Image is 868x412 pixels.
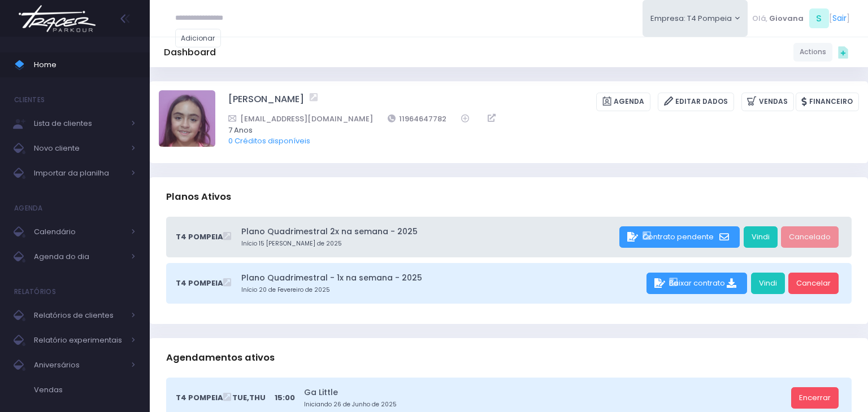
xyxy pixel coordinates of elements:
h3: Planos Ativos [166,181,231,213]
h4: Agenda [14,197,43,220]
a: 11964647782 [388,113,447,125]
span: 7 Anos [228,125,844,136]
h4: Relatórios [14,280,56,303]
span: Relatórios de clientes [34,308,124,323]
a: Cancelar [788,273,839,294]
span: Contrato pendente [643,231,714,242]
a: Adicionar [175,29,222,47]
small: Início 15 [PERSON_NAME] de 2025 [241,239,616,248]
a: [PERSON_NAME] [228,93,304,111]
span: 15:00 [275,392,295,404]
a: 0 Créditos disponíveis [228,135,310,146]
div: Quick actions [832,41,854,63]
img: Eloah Meneguim Tenorio [159,90,215,147]
a: Agenda [596,93,650,111]
label: Alterar foto de perfil [159,90,215,150]
div: [ ] [748,6,854,31]
span: Home [34,58,136,72]
a: Financeiro [796,93,859,111]
h3: Agendamentos ativos [166,341,275,374]
span: Calendário [34,225,124,239]
a: Vindi [744,226,778,248]
a: Vendas [741,93,794,111]
small: Iniciando 26 de Junho de 2025 [304,400,787,409]
a: Ga Little [304,387,787,398]
a: Editar Dados [658,93,734,111]
h5: Dashboard [164,47,216,58]
a: Actions [793,43,832,62]
a: Sair [832,12,847,24]
span: Relatório experimentais [34,333,124,348]
span: Vendas [34,383,136,397]
span: Tue,Thu [232,392,266,404]
span: Olá, [752,13,767,24]
h4: Clientes [14,89,45,111]
span: Aniversários [34,358,124,372]
span: Lista de clientes [34,116,124,131]
span: T4 Pompeia [176,278,223,289]
a: Encerrar [791,387,839,409]
a: Plano Quadrimestral - 1x na semana - 2025 [241,272,643,284]
div: Baixar contrato [646,273,747,294]
small: Início 20 de Fevereiro de 2025 [241,286,643,295]
a: Plano Quadrimestral 2x na semana - 2025 [241,226,616,238]
span: Novo cliente [34,141,124,156]
span: Giovana [769,13,804,24]
span: T4 Pompeia [176,392,223,404]
span: T4 Pompeia [176,231,223,243]
span: Importar da planilha [34,166,124,181]
a: [EMAIL_ADDRESS][DOMAIN_NAME] [228,113,373,125]
span: S [809,8,829,28]
span: Agenda do dia [34,249,124,264]
a: Vindi [751,273,785,294]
